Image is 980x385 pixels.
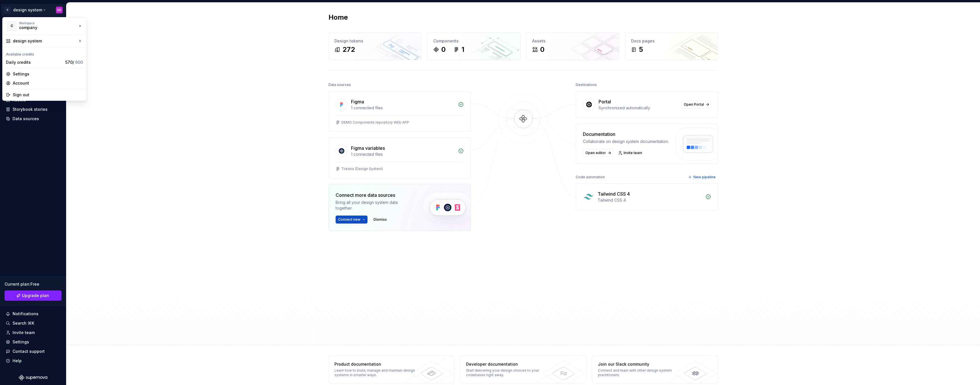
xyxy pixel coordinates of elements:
div: Sign out [13,92,83,98]
div: company [19,25,68,30]
div: Available credits [4,49,85,58]
span: 570 / [65,60,83,65]
span: 600 [75,60,83,65]
div: design system [13,38,77,44]
div: Settings [13,71,83,77]
div: C [7,21,17,31]
div: Daily credits [6,60,63,65]
div: Account [13,80,83,86]
div: Workspace [19,21,77,25]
